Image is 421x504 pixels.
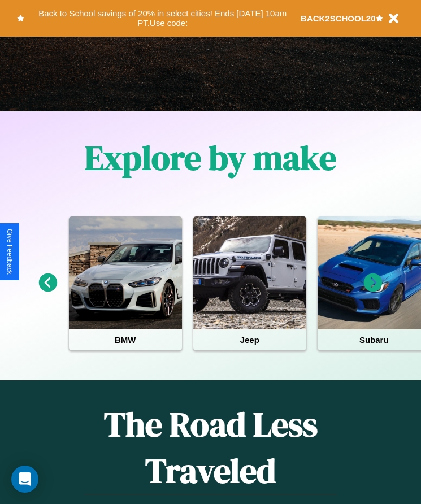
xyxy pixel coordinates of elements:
h1: Explore by make [85,134,336,181]
div: Open Intercom Messenger [11,466,38,493]
h4: Jeep [193,329,306,350]
h1: The Road Less Traveled [84,401,337,494]
button: Back to School savings of 20% in select cities! Ends [DATE] 10am PT.Use code: [24,6,301,31]
div: Give Feedback [6,229,14,275]
h4: BMW [69,329,182,350]
b: BACK2SCHOOL20 [301,14,376,23]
